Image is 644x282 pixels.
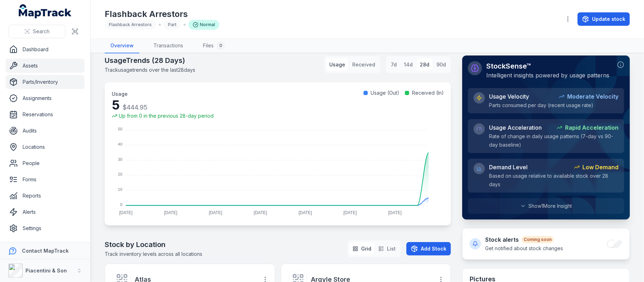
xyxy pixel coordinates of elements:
div: Normal [188,20,219,30]
tspan: 20 [118,172,122,177]
tspan: 0 [120,202,122,207]
a: Forms [6,172,85,187]
button: Received [349,58,378,71]
tspan: [DATE] [119,210,133,215]
div: Part [164,20,181,30]
span: Rate of change in daily usage patterns (7-day vs 90-day baseline) [489,133,613,148]
a: Transactions [148,39,189,53]
span: Track inventory levels across all locations [105,251,202,257]
a: Reservations [6,107,85,122]
span: Up from 0 in the previous 28-day period [119,112,214,119]
div: 5 [112,98,214,112]
tspan: 40 [118,142,122,146]
span: Demand Level [489,163,528,171]
span: Flashback Arrestors [109,22,152,27]
a: Files0 [197,39,231,53]
button: 28d [417,58,432,71]
button: Usage [326,58,348,71]
span: Usage Velocity [489,92,529,101]
a: Assets [6,59,85,73]
h2: Stock by Location [105,240,202,249]
a: Overview [105,39,139,53]
a: Settings [6,221,85,235]
strong: Piacentini & Son [25,268,67,274]
div: 0 [216,41,225,50]
span: Get notified about stock changes [485,245,563,251]
span: Show 1 More Insight [529,202,572,210]
tspan: [DATE] [388,210,402,215]
strong: Low Demand [582,163,619,171]
a: Dashboard [6,42,85,57]
tspan: [DATE] [298,210,312,215]
button: Add Stock [406,242,451,255]
strong: Rapid Acceleration [565,123,619,132]
span: Intelligent insights powered by usage patterns [486,72,609,79]
span: Received (In) [412,89,444,96]
button: 90d [434,58,449,71]
a: MapTrack [19,4,72,18]
div: Coming soon [522,236,554,243]
a: Reports [6,189,85,203]
h2: StockSense™ [486,61,609,71]
button: 7d [388,58,400,71]
a: People [6,156,85,170]
span: Track usage trends over the last 28 days [105,67,195,73]
tspan: 50 [118,127,122,131]
tspan: 10 [118,187,122,192]
tspan: 30 [118,157,122,161]
strong: Contact MapTrack [22,248,69,254]
span: Usage Acceleration [489,123,542,132]
a: Locations [6,140,85,154]
tspan: [DATE] [343,210,357,215]
tspan: [DATE] [164,210,178,215]
tspan: [DATE] [209,210,222,215]
button: List [376,242,399,255]
a: Parts/Inventory [6,75,85,89]
h4: Stock alerts [485,235,563,244]
button: Search [8,25,65,38]
a: Audits [6,124,85,138]
h1: Flashback Arrestors [105,8,219,20]
span: Search [33,28,50,35]
button: 14d [401,58,416,71]
a: Alerts [6,205,85,219]
span: Usage [112,91,128,97]
button: Show1More Insight [468,198,624,214]
button: Grid [350,242,374,255]
button: Update stock [578,12,630,26]
a: Assignments [6,91,85,105]
span: $444.95 [123,104,147,111]
h2: Usage Trends ( 28 Days) [105,55,195,65]
tspan: [DATE] [254,210,267,215]
span: Based on usage relative to available stock over 28 days [489,173,608,187]
span: Parts consumed per day (recent usage rate) [489,102,593,108]
span: Usage (Out) [371,89,399,96]
strong: Moderate Velocity [567,92,619,101]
